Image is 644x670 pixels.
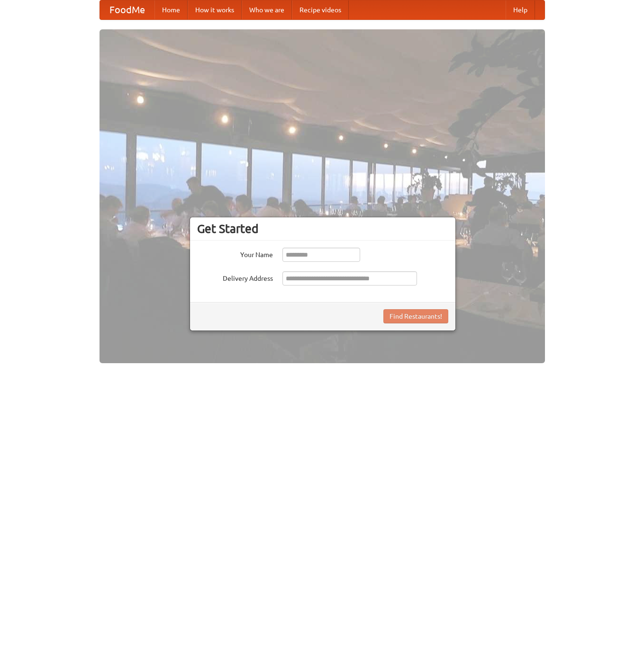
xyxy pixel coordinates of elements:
[383,309,448,323] button: Find Restaurants!
[197,222,448,236] h3: Get Started
[506,0,535,19] a: Help
[154,0,188,19] a: Home
[188,0,242,19] a: How it works
[197,271,273,283] label: Delivery Address
[197,248,273,259] label: Your Name
[242,0,292,19] a: Who we are
[292,0,349,19] a: Recipe videos
[100,0,154,19] a: FoodMe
